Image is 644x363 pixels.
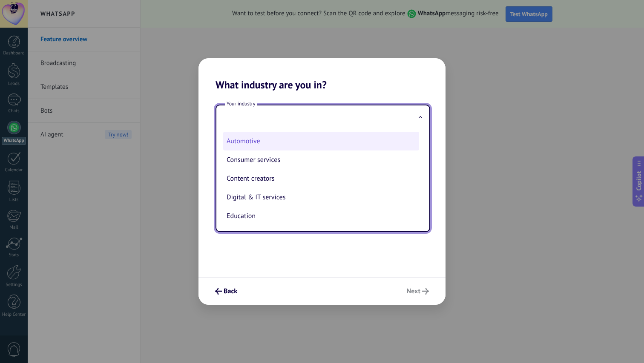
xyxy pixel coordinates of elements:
li: Digital & IT services [223,188,419,207]
h2: What industry are you in? [198,58,446,91]
span: Your industry [225,100,257,108]
span: Back [224,288,237,294]
li: Finance & insurance [223,225,419,244]
li: Automotive [223,132,419,150]
button: Back [211,284,241,298]
li: Consumer services [223,150,419,169]
li: Content creators [223,169,419,188]
li: Education [223,207,419,225]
